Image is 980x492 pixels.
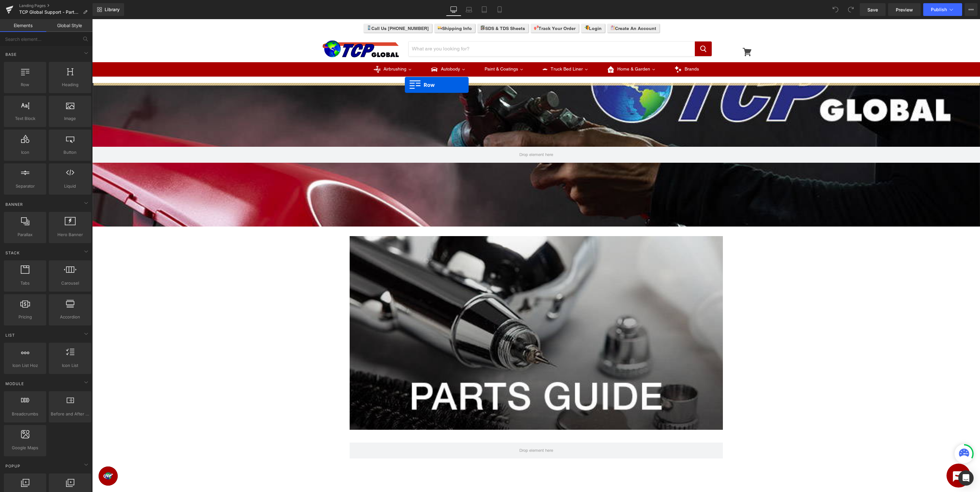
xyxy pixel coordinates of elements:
span: Brands [592,47,607,53]
a: Truck Bed LinerTruck Bed Liner [441,43,506,59]
button: Search [603,22,620,37]
img: Autobody [339,47,345,54]
a: Brands Brands [573,43,616,59]
button: Redo [844,3,857,16]
img: destination.svg [442,6,446,11]
span: Accordion [51,314,89,320]
img: clipboard.svg [518,6,523,11]
span: Home & Garden [525,47,558,53]
span: Icon List [51,362,89,369]
a: AutobodyAutobody [329,43,383,59]
a: Home & GardenHome & Garden [506,43,573,59]
span: Tabs [6,280,44,287]
img: delivery-truck_4009be93-b750-4772-8b50-7d9b6cf6188a.svg [345,6,350,11]
span: Stack [5,250,20,256]
span: Carousel [51,280,89,287]
span: Breadcrumbs [6,411,44,417]
span: Hero Banner [51,231,89,238]
input: Search [316,22,603,37]
span: Parallax [6,231,44,238]
a: Mobile [492,3,507,16]
span: Icon List Hoz [6,362,44,369]
span: Button [51,149,89,156]
span: Before and After Images [51,411,89,417]
span: Truck Bed Liner [458,47,491,53]
button: Publish [923,3,962,16]
a: Track Your Order [439,5,486,13]
img: Truck Bed Liner [450,48,455,53]
a: Paint & Coatings [383,43,441,59]
img: smartphone.svg [275,6,279,11]
img: checklist.svg [389,6,393,11]
span: Save [867,6,878,13]
span: List [5,332,16,338]
span: Preview [896,6,913,13]
button: Undo [829,3,842,16]
img: Home & Garden [515,47,522,54]
a: Preview [888,3,921,16]
span: Paint & Coatings [392,47,426,53]
a: New Library [93,3,124,16]
span: Google Maps [6,444,44,451]
span: Text Block [6,115,44,122]
span: Airbrushing [291,47,314,53]
a: Shipping Info [342,5,383,13]
span: Separator [6,183,44,190]
span: Pricing [6,314,44,320]
span: Banner [5,201,24,207]
a: SDS & TDS Sheets [385,5,436,13]
a: AirbrushingAirbrushing [272,43,329,59]
span: Library [105,7,120,12]
span: Publish [931,7,947,12]
span: Icon [6,149,44,156]
span: Popup [5,463,21,469]
div: Open Intercom Messenger [958,470,974,486]
a: Tablet [477,3,492,16]
a: Landing Pages [19,3,93,8]
a: Global Style [46,19,93,32]
span: Heading [51,81,89,88]
span: Base [5,51,17,57]
a: Create An Account [515,5,567,13]
img: Airbrushing [281,47,288,54]
img: Brands [583,47,589,54]
span: TCP Global Support - Parts Guide [19,10,80,15]
span: Row [6,81,44,88]
span: Module [5,381,25,387]
a: Call Us [PHONE_NUMBER] [271,5,340,13]
a: Desktop [446,3,461,16]
button: More [965,3,977,16]
a: Login [489,5,513,13]
span: Autobody [349,47,368,53]
span: Image [51,115,89,122]
a: Laptop [461,3,477,16]
img: log-in.svg [492,6,497,11]
span: Liquid [51,183,89,190]
iframe: Button to open loyalty program pop-up [6,447,26,466]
